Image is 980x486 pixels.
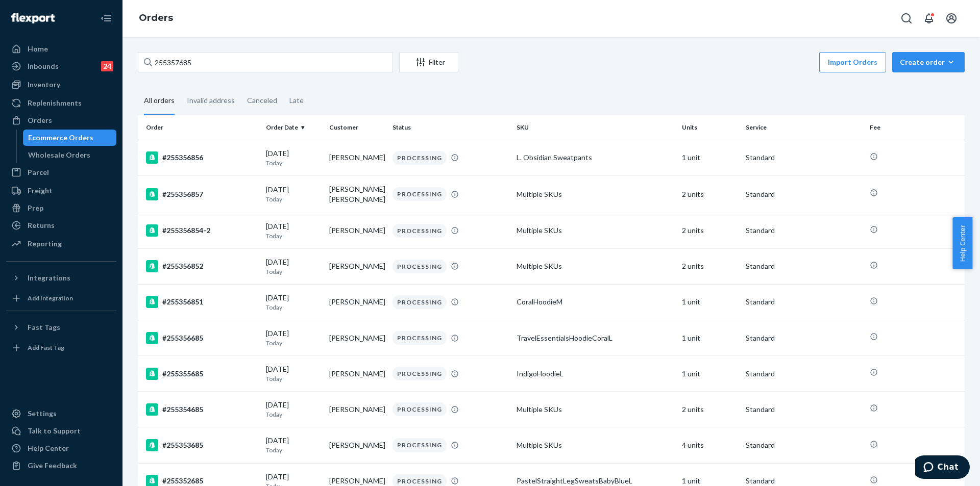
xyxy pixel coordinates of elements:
[393,438,447,452] div: PROCESSING
[146,332,258,344] div: #255356685
[28,408,57,419] div: Settings
[28,220,55,231] div: Returns
[266,364,321,383] div: [DATE]
[746,189,862,199] p: Standard
[393,187,447,201] div: PROCESSING
[146,224,258,237] div: #255356854-2
[325,392,388,427] td: [PERSON_NAME]
[266,410,321,419] p: Today
[28,273,70,283] div: Integrations
[325,320,388,356] td: [PERSON_NAME]
[266,185,321,203] div: [DATE]
[393,402,447,416] div: PROCESSING
[28,294,73,302] div: Add Integration
[28,239,62,249] div: Reporting
[28,167,49,177] div: Parcel
[266,159,321,167] p: Today
[517,476,674,486] div: PastelStraightLegSweatsBabyBlueL
[819,52,886,72] button: Import Orders
[393,260,447,273] div: PROCESSING
[266,374,321,383] p: Today
[6,112,116,129] a: Orders
[266,221,321,240] div: [DATE]
[266,339,321,347] p: Today
[742,115,866,140] th: Service
[941,8,962,29] button: Open account menu
[325,140,388,175] td: [PERSON_NAME]
[138,52,393,72] input: Search orders
[6,270,116,286] button: Integrations
[289,87,304,114] div: Late
[28,186,53,196] div: Freight
[28,322,60,332] div: Fast Tags
[952,217,972,269] span: Help Center
[6,340,116,356] a: Add Fast Tag
[6,76,116,93] a: Inventory
[512,427,678,463] td: Multiple SKUs
[746,152,862,163] p: Standard
[6,95,116,111] a: Replenishments
[6,319,116,336] button: Fast Tags
[393,367,447,380] div: PROCESSING
[266,303,321,312] p: Today
[247,87,277,114] div: Canceled
[28,150,90,160] div: Wholesale Orders
[325,356,388,392] td: [PERSON_NAME]
[266,195,321,203] p: Today
[146,296,258,308] div: #255356851
[146,260,258,272] div: #255356852
[399,52,458,72] button: Filter
[6,440,116,456] a: Help Center
[512,213,678,248] td: Multiple SKUs
[678,248,741,284] td: 2 units
[6,405,116,422] a: Settings
[28,115,52,125] div: Orders
[517,152,674,163] div: L. Obsidian Sweatpants
[146,151,258,164] div: #255356856
[23,130,117,146] a: Ecommerce Orders
[6,423,116,439] button: Talk to Support
[325,213,388,248] td: [PERSON_NAME]
[393,151,447,165] div: PROCESSING
[329,123,384,132] div: Customer
[678,320,741,356] td: 1 unit
[6,183,116,199] a: Freight
[266,446,321,454] p: Today
[746,297,862,307] p: Standard
[388,115,512,140] th: Status
[28,461,77,471] div: Give Feedback
[325,248,388,284] td: [PERSON_NAME]
[6,41,116,57] a: Home
[517,297,674,307] div: CoralHoodieM
[900,57,957,67] div: Create order
[187,87,235,114] div: Invalid address
[892,52,965,72] button: Create order
[131,4,181,33] ol: breadcrumbs
[266,293,321,312] div: [DATE]
[325,284,388,320] td: [PERSON_NAME]
[6,58,116,74] a: Inbounds24
[678,213,741,248] td: 2 units
[678,427,741,463] td: 4 units
[6,457,116,474] button: Give Feedback
[146,188,258,200] div: #255356857
[678,392,741,427] td: 2 units
[28,61,59,71] div: Inbounds
[146,403,258,416] div: #255354685
[746,369,862,379] p: Standard
[512,175,678,213] td: Multiple SKUs
[393,295,447,309] div: PROCESSING
[678,356,741,392] td: 1 unit
[678,115,741,140] th: Units
[28,98,82,108] div: Replenishments
[144,87,175,115] div: All orders
[266,232,321,240] p: Today
[896,8,917,29] button: Open Search Box
[28,443,69,453] div: Help Center
[11,13,55,23] img: Flexport logo
[23,147,117,163] a: Wholesale Orders
[28,80,60,90] div: Inventory
[266,148,321,167] div: [DATE]
[678,284,741,320] td: 1 unit
[512,248,678,284] td: Multiple SKUs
